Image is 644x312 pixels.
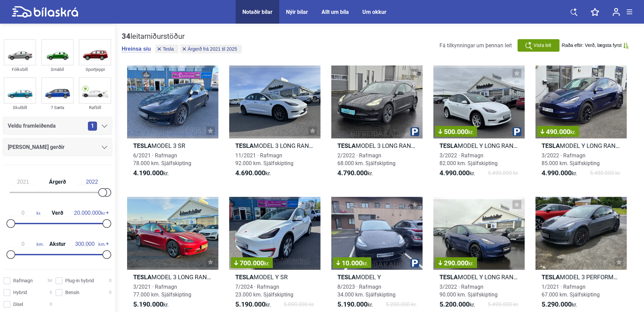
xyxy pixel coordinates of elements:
[65,289,79,296] span: Bensín
[542,169,577,177] span: kr.
[562,43,629,48] button: Raða eftir: Verð, lægsta fyrst
[362,260,368,267] span: kr.
[163,47,174,51] span: Tesla
[410,259,419,267] img: parking.png
[13,289,27,296] span: Hybrid
[336,260,368,266] span: 10.000
[439,274,458,281] b: Tesla
[337,169,367,177] b: 4.790.000
[41,104,74,111] div: 7 Sæta
[542,142,560,149] b: Tesla
[88,122,97,131] span: 1
[433,142,525,150] h2: MODEL Y LONG RANGE
[235,169,271,177] span: kr.
[8,142,65,152] span: [PERSON_NAME] gerðir
[439,284,498,298] span: 3/2022 · Rafmagn 90.000 km. Sjálfskipting
[362,9,386,15] div: Um okkur
[127,66,218,183] a: TeslaMODEL 3 SR6/2021 · Rafmagn78.000 km. Sjálfskipting4.190.000kr.
[542,169,572,177] b: 4.990.000
[337,169,373,177] span: kr.
[542,274,560,281] b: Tesla
[433,66,525,183] a: 500.000kr.TeslaMODEL Y LONG RANGE3/2022 · Rafmagn82.000 km. Sjálfskipting4.990.000kr.5.490.000 kr.
[535,273,627,281] h2: MODEL 3 PERFORMANCE
[512,127,521,136] img: parking.png
[71,241,105,247] span: km.
[410,127,419,136] img: parking.png
[65,277,94,284] span: Plug-in hybrid
[242,9,272,15] a: Notaðir bílar
[235,284,293,298] span: 7/2024 · Rafmagn 23.000 km. Sjálfskipting
[542,284,600,298] span: 1/2021 · Rafmagn 67.000 km. Sjálfskipting
[488,301,519,309] span: 5.490.000 kr.
[284,301,314,309] span: 5.890.000 kr.
[321,9,349,15] a: Allt um bíla
[47,179,68,185] span: Árgerð
[439,42,512,49] span: Fá tilkynningar um þennan leit
[386,301,416,309] span: 5.200.000 kr.
[613,8,620,16] img: user-login.svg
[439,152,498,166] span: 3/2022 · Rafmagn 82.000 km. Sjálfskipting
[133,169,169,177] span: kr.
[286,9,308,15] a: Nýir bílar
[4,104,36,111] div: Skutbíll
[433,273,525,281] h2: MODEL Y LONG RANGE
[133,152,191,166] span: 6/2021 · Rafmagn 78.000 km. Sjálfskipting
[542,300,572,308] b: 5.290.000
[47,277,52,284] span: 34
[235,152,293,166] span: 11/2021 · Rafmagn 92.000 km. Sjálfskipting
[122,32,243,41] div: leitarniðurstöður
[50,210,65,216] span: Verð
[133,300,163,308] b: 5.190.000
[337,301,373,309] span: kr.
[109,277,112,284] span: 0
[337,274,356,281] b: Tesla
[541,128,576,135] span: 490.000
[439,142,458,149] b: Tesla
[533,42,551,49] span: Vista leit
[331,66,423,183] a: TeslaMODEL 3 LONG RANGE AWD2/2022 · Rafmagn68.000 km. Sjálfskipting4.790.000kr.
[74,210,105,216] span: kr.
[235,274,254,281] b: Tesla
[229,142,320,150] h2: MODEL 3 LONG RANGE
[535,142,627,150] h2: MODEL Y LONG RANGE
[235,300,265,308] b: 5.190.000
[439,169,475,177] span: kr.
[439,169,470,177] b: 4.990.000
[50,301,52,308] span: 0
[331,142,423,150] h2: MODEL 3 LONG RANGE AWD
[127,142,218,150] h2: MODEL 3 SR
[9,210,41,216] span: kr.
[133,301,169,309] span: kr.
[79,104,111,111] div: Rafbíll
[133,169,163,177] b: 4.190.000
[79,66,111,73] div: Sportjeppi
[264,260,269,267] span: kr.
[48,241,67,247] span: Akstur
[229,66,320,183] a: TeslaMODEL 3 LONG RANGE11/2021 · Rafmagn92.000 km. Sjálfskipting4.690.000kr.
[13,277,33,284] span: Rafmagn
[535,66,627,183] a: 490.000kr.TeslaMODEL Y LONG RANGE3/2022 · Rafmagn85.000 km. Sjálfskipting4.990.000kr.5.480.000 kr.
[4,66,36,73] div: Fólksbíll
[331,273,423,281] h2: MODEL Y
[122,32,130,41] b: 34
[439,301,475,309] span: kr.
[127,273,218,281] h2: MODEL 3 LONG RANGE
[337,284,396,298] span: 8/2023 · Rafmagn 34.000 km. Sjálfskipting
[133,274,151,281] b: Tesla
[468,260,474,267] span: kr.
[9,241,44,247] span: km.
[438,128,474,135] span: 500.000
[235,142,254,149] b: Tesla
[438,260,474,266] span: 290.000
[13,301,23,308] span: Dísel
[235,169,265,177] b: 4.690.000
[133,142,151,149] b: Tesla
[41,66,74,73] div: Smábíl
[180,45,242,53] button: Árgerð frá 2021 til 2025
[229,273,320,281] h2: MODEL Y SR
[337,152,396,166] span: 2/2022 · Rafmagn 68.000 km. Sjálfskipting
[488,169,519,177] span: 5.490.000 kr.
[133,284,191,298] span: 3/2021 · Rafmagn 77.000 km. Sjálfskipting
